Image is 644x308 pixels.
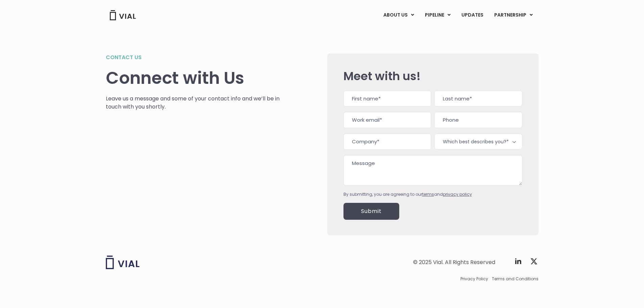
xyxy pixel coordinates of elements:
a: Terms and Conditions [492,276,539,282]
a: privacy policy [443,191,472,197]
input: First name* [343,91,431,107]
a: terms [422,191,434,197]
a: PARTNERSHIPMenu Toggle [489,9,538,21]
img: Vial logo wih "Vial" spelled out [106,256,140,269]
span: Which best describes you?* [434,134,522,149]
div: © 2025 Vial. All Rights Reserved [413,259,495,266]
a: PIPELINEMenu Toggle [420,9,456,21]
a: ABOUT USMenu Toggle [378,9,419,21]
h1: Connect with Us [106,68,280,88]
p: Leave us a message and some of your contact info and we’ll be in touch with you shortly. [106,95,280,111]
a: Privacy Policy [460,276,488,282]
div: By submitting, you are agreeing to our and [343,191,522,197]
input: Phone [434,112,522,128]
input: Work email* [343,112,431,128]
input: Company* [343,134,431,150]
h2: Meet with us! [343,70,522,82]
h2: Contact us [106,53,280,62]
a: UPDATES [456,9,488,21]
input: Last name* [434,91,522,107]
img: Vial Logo [109,10,136,20]
input: Submit [343,203,399,220]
